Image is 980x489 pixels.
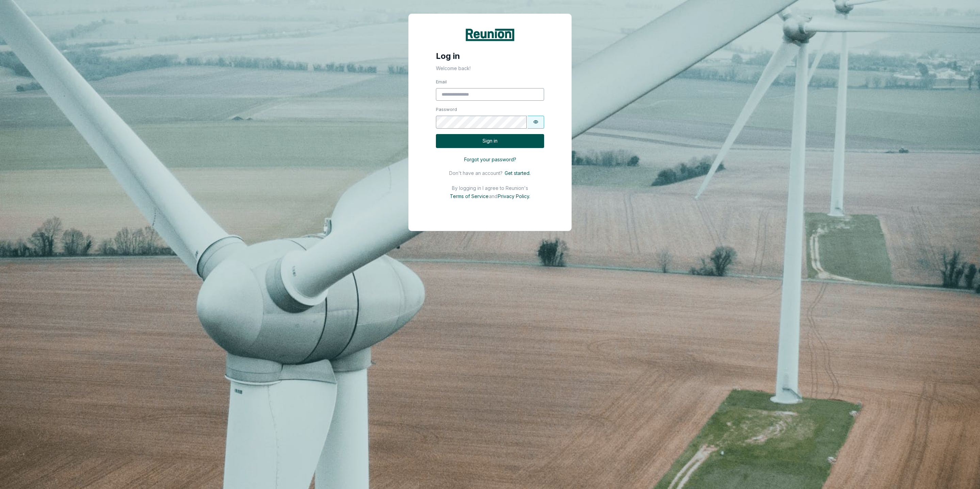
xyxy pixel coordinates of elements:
[527,116,544,129] button: Show password
[464,28,516,42] img: Reunion
[448,192,489,200] button: Terms of Service
[452,185,528,191] p: By logging in I agree to Reunion's
[436,153,544,165] button: Forgot your password?
[409,44,571,61] h4: Log in
[489,193,497,199] p: and
[409,61,571,72] p: Welcome back!
[436,134,544,148] button: Sign in
[436,79,544,85] label: Email
[436,106,544,113] label: Password
[503,169,531,177] button: Get started.
[449,170,503,176] p: Don't have an account?
[497,192,532,200] button: Privacy Policy.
